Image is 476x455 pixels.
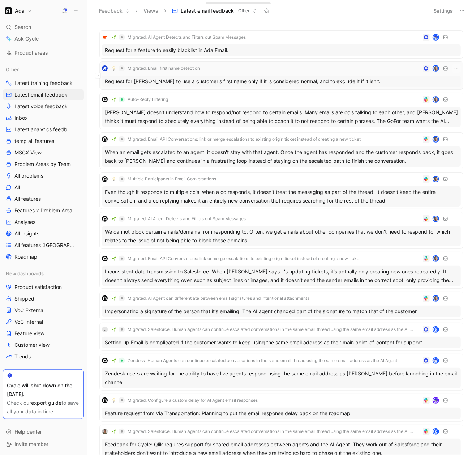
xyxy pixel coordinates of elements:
button: 🌱Migrated: Salesforce: Human Agents can continue escalated conversations in the same email thread... [109,427,416,436]
span: VoC Internal [14,318,43,326]
a: logo🌱Auto-Reply Filteringavatar[PERSON_NAME] doesn't understand how to respond/not respond to cer... [99,93,463,129]
span: Shipped [14,295,34,302]
span: Migrated: Salesforce: Human Agents can continue escalated conversations in the same email thread ... [128,327,413,332]
a: logo🌱Zendesk: Human Agents can continue escalated conversations in the same email thread using th... [99,354,463,391]
span: Migrated: AI Agent Detects and Filters out Spam Messages [128,216,246,222]
div: New dashboards [3,268,84,279]
span: New dashboards [6,270,44,277]
button: Latest email feedbackOther [169,5,260,16]
span: All insights [14,230,39,237]
img: avatar [433,35,438,40]
a: logo💡Migrated: Email first name detectionavatarRequest for [PERSON_NAME] to use a customer's firs... [99,61,463,90]
img: 🌱 [112,217,116,221]
div: Setting up Email is complicated if the customer wants to keep using the same email address as the... [102,337,461,348]
div: [PERSON_NAME] doesn't understand how to respond/not respond to certain emails. Many emails are cc... [102,107,461,127]
span: Features x Problem Area [14,207,72,214]
a: logo🌱Migrated: AI Agent can differentiate between email signatures and intentional attachmentsava... [99,292,463,320]
a: VoC External [3,305,84,316]
img: Ada [5,7,12,14]
a: Customer view [3,340,84,350]
span: temp all features [14,137,54,145]
div: Help center [3,426,84,437]
span: Migrated: AI Agent Detects and Filters out Spam Messages [128,34,246,40]
a: All features ([GEOGRAPHIC_DATA]) [3,240,84,251]
span: Help center [14,429,42,435]
button: Feedback [96,5,133,16]
img: avatar [433,358,438,363]
button: 🌱Migrated: AI Agent Detects and Filters out Spam Messages [109,214,248,223]
span: Latest email feedback [181,7,234,14]
a: Product satisfaction [3,282,84,293]
a: Latest training feedback [3,78,84,89]
button: AdaAda [3,6,34,16]
span: Trends [14,353,31,360]
img: avatar [433,137,438,142]
img: 🌱 [112,358,116,363]
span: Problem Areas by Team [14,161,71,168]
span: All problems [14,172,43,179]
div: Invite member [3,439,84,450]
span: Customer view [14,341,50,349]
span: VoC External [14,307,44,314]
img: 🌱 [112,256,116,261]
img: logo [102,65,108,71]
div: Check our to save all your data in time. [7,399,80,416]
span: Migrated: Configure a custom delay for AI Agent email responses [128,397,258,403]
a: Latest analytics feedback [3,124,84,135]
span: All features ([GEOGRAPHIC_DATA]) [14,242,76,249]
span: Latest email feedback [14,91,67,98]
span: All features [14,195,41,203]
img: logo [102,34,108,40]
img: logo [102,136,108,142]
a: temp all features [3,136,84,146]
img: 1879538168631_413cbe6da07d59d2cbff_192.jpg [102,429,108,434]
div: Even though it responds to multiple cc's, when a cc responds, it doesn't treat the messaging as p... [102,186,461,207]
img: avatar [433,296,438,301]
div: Feature request from Via Transportation: Planning to put the email response delay back on the roa... [102,408,461,419]
a: Problem Areas by Team [3,159,84,170]
img: 🌱 [112,35,116,39]
a: export guide [31,400,61,406]
button: Views [140,5,162,16]
div: When an email gets escalated to an agent, it doesn't stay with that agent. Once the agent has res... [102,146,461,167]
img: avatar [433,256,438,261]
a: All insights [3,228,84,239]
div: We cannot block certain emails/domains from responding to. Often, we get emails about other compa... [102,226,461,246]
span: Inbox [14,114,28,122]
div: Impersonating a signature of the person that it's emailing. The AI agent changed part of the sign... [102,306,461,317]
a: logo💡Migrated: Configure a custom delay for AI Agent email responsesavatarFeature request from Vi... [99,394,463,422]
button: 💡Multiple Participants in Email Conversations [109,175,219,183]
span: Analyses [14,218,35,226]
button: 🌱Migrated: Email API Conversations: link or merge escalations to existing origin ticket instead o... [109,135,363,144]
a: VoC Internal [3,316,84,327]
div: Other [3,64,84,75]
span: Latest training feedback [14,80,73,87]
img: avatar [433,97,438,102]
img: logo [102,97,108,102]
div: Request for a feature to easily blacklist in Ada Email. [102,44,461,56]
img: logo [102,358,108,363]
button: Settings [430,6,456,16]
div: K [433,429,438,434]
a: All problems [3,170,84,181]
img: logo [102,397,108,403]
span: Roadmap [14,253,37,260]
img: avatar [433,177,438,182]
span: Search [14,23,31,31]
button: 🌱Migrated: AI Agent Detects and Filters out Spam Messages [109,33,248,42]
span: All [14,184,20,191]
span: MSGX View [14,149,42,156]
div: OtherLatest training feedbackLatest email feedbackLatest voice feedbackInboxLatest analytics feed... [3,64,84,262]
span: Invite member [14,441,48,447]
span: Migrated: Salesforce: Human Agents can continue escalated conversations in the same email thread ... [128,429,413,434]
a: L🌱Migrated: Salesforce: Human Agents can continue escalated conversations in the same email threa... [99,323,463,351]
img: avatar [433,398,438,403]
img: 💡 [112,66,116,71]
div: Search [3,22,84,33]
a: All features [3,194,84,204]
button: 💡Migrated: Configure a custom delay for AI Agent email responses [109,396,260,405]
img: 🌱 [112,97,116,102]
div: d [433,327,438,332]
a: Inbox [3,112,84,123]
span: Latest analytics feedback [14,126,74,133]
